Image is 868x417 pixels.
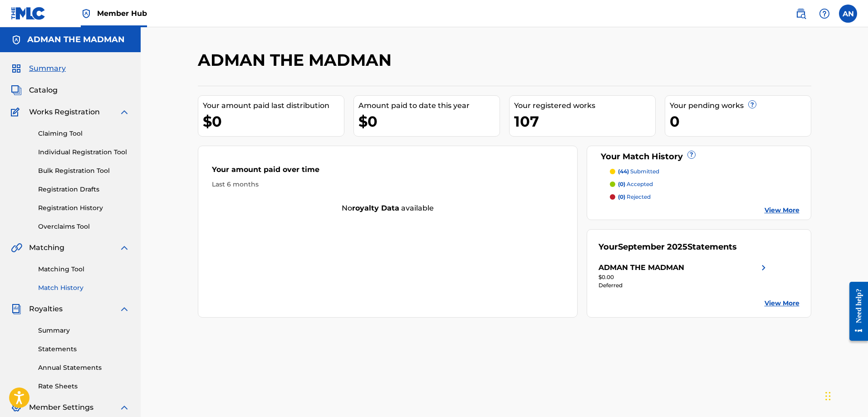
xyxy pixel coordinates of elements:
div: Deferred [598,281,769,289]
a: Match History [38,283,130,293]
img: right chevron icon [758,262,769,273]
strong: royalty data [352,204,399,212]
img: Top Rightsholder [81,8,92,19]
a: View More [765,299,799,308]
p: submitted [618,167,659,176]
div: Your amount paid over time [212,164,564,180]
img: Summary [11,63,22,74]
a: Annual Statements [38,363,130,373]
a: Overclaims Tool [38,222,130,231]
span: Matching [29,242,64,253]
div: Your registered works [514,100,655,111]
a: Registration Drafts [38,185,130,194]
div: 107 [514,111,655,132]
div: $0.00 [598,273,769,281]
img: expand [119,107,130,118]
a: CatalogCatalog [11,85,58,96]
h5: ADMAN THE MADMAN [27,34,125,45]
a: Individual Registration Tool [38,147,130,157]
a: SummarySummary [11,63,66,74]
a: Registration History [38,203,130,213]
span: Royalties [29,304,63,314]
div: User Menu [839,5,857,23]
div: Drag [825,383,831,410]
a: Summary [38,326,130,335]
span: ? [688,151,695,158]
span: Member Hub [97,8,147,19]
div: Help [815,5,834,23]
a: Public Search [792,5,810,23]
img: expand [119,304,130,314]
iframe: Chat Widget [823,373,868,417]
span: September 2025 [618,242,687,252]
span: ? [749,101,756,108]
span: Catalog [29,85,58,96]
div: Your pending works [670,100,811,111]
div: Your amount paid last distribution [203,100,344,111]
div: ADMAN THE MADMAN [598,262,684,273]
img: search [795,8,806,19]
p: accepted [618,180,653,188]
a: (0) rejected [610,193,799,201]
img: Royalties [11,304,22,314]
a: Claiming Tool [38,129,130,138]
div: Your Match History [598,151,799,163]
span: (0) [618,193,625,200]
span: (44) [618,168,629,175]
img: Member Settings [11,402,22,413]
h2: ADMAN THE MADMAN [198,50,396,70]
a: (0) accepted [610,180,799,188]
img: expand [119,242,130,253]
img: expand [119,402,130,413]
a: Bulk Registration Tool [38,166,130,176]
a: (44) submitted [610,167,799,176]
a: Matching Tool [38,265,130,274]
span: (0) [618,181,625,187]
a: Rate Sheets [38,382,130,391]
span: Member Settings [29,402,93,413]
span: Works Registration [29,107,100,118]
div: $0 [203,111,344,132]
img: Matching [11,242,22,253]
div: $0 [358,111,500,132]
img: Catalog [11,85,22,96]
iframe: Resource Center [843,275,868,348]
div: Amount paid to date this year [358,100,500,111]
p: rejected [618,193,651,201]
img: Accounts [11,34,22,45]
img: help [819,8,830,19]
img: Works Registration [11,107,23,118]
div: No available [198,203,578,214]
div: Your Statements [598,241,737,253]
img: MLC Logo [11,7,46,20]
a: Statements [38,344,130,354]
span: Summary [29,63,66,74]
div: 0 [670,111,811,132]
div: Last 6 months [212,180,564,189]
a: ADMAN THE MADMANright chevron icon$0.00Deferred [598,262,769,289]
a: View More [765,206,799,215]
